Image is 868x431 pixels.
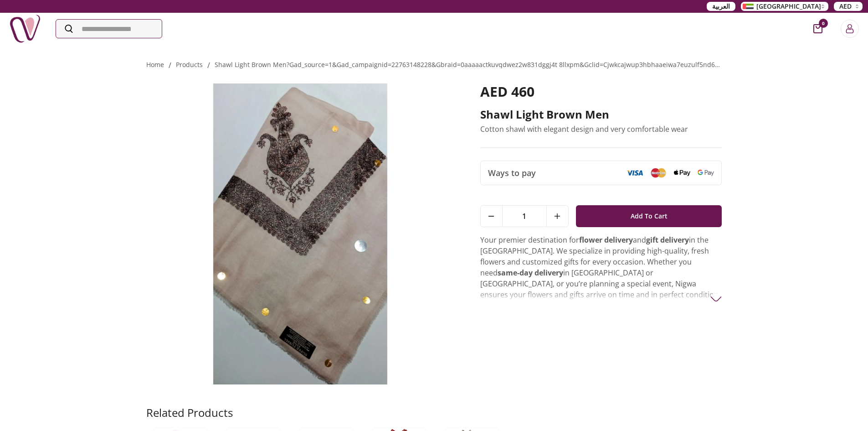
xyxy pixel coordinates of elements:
[207,60,210,71] li: /
[834,2,863,11] button: AED
[169,60,171,71] li: /
[631,208,668,224] span: Add To Cart
[480,107,722,122] h2: shawl light brown men
[146,405,233,420] h2: Related Products
[56,20,162,38] input: Search
[627,170,643,176] img: Visa
[741,2,828,11] button: [GEOGRAPHIC_DATA]
[674,170,690,177] img: Apple Pay
[176,60,203,69] a: products
[146,83,455,384] img: shawl light brown men
[698,170,714,176] img: Google Pay
[743,4,754,9] img: Arabic_dztd3n.png
[498,268,563,278] strong: same-day delivery
[819,19,828,28] span: 0
[841,20,859,38] button: Login
[480,82,534,101] span: AED 460
[576,205,722,227] button: Add To Cart
[9,13,41,45] img: Nigwa-uae-gifts
[503,206,546,227] span: 1
[488,166,536,179] span: Ways to pay
[712,2,730,11] span: العربية
[756,2,821,11] span: [GEOGRAPHIC_DATA]
[480,124,722,135] p: Cotton shawl with elegant design and very comfortable wear
[813,24,822,33] button: cart-button
[710,293,722,305] img: arrow
[146,60,164,69] a: Home
[646,235,689,245] strong: gift delivery
[650,168,667,177] img: Mastercard
[480,234,722,355] p: Your premier destination for and in the [GEOGRAPHIC_DATA]. We specialize in providing high-qualit...
[839,2,852,11] span: AED
[579,235,633,245] strong: flower delivery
